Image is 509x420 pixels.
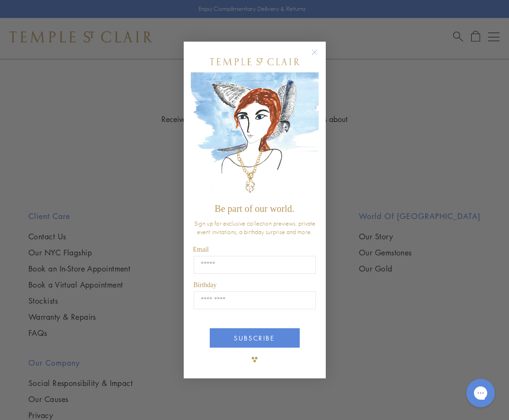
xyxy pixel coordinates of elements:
[214,203,294,214] span: Be part of our world.
[193,246,209,253] span: Email
[245,350,264,369] img: TSC
[194,256,316,274] input: Email
[210,58,300,65] img: Temple St. Clair
[313,51,325,63] button: Close dialog
[191,72,319,199] img: c4a9eb12-d91a-4d4a-8ee0-386386f4f338.jpeg
[462,376,500,411] iframe: Gorgias live chat messenger
[194,219,315,236] span: Sign up for exclusive collection previews, private event invitations, a birthday surprise and more.
[194,281,217,289] span: Birthday
[210,328,300,348] button: SUBSCRIBE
